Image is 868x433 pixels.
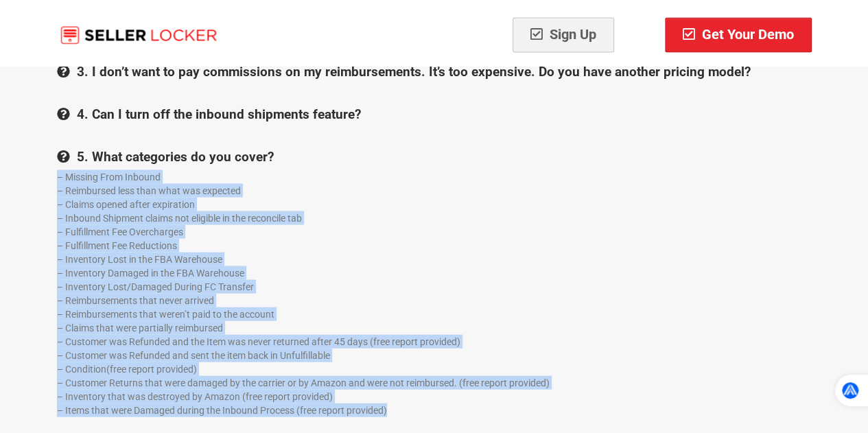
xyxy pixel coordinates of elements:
[57,279,812,293] div: – Inventory Lost/Damaged During FC Transfer
[57,293,812,307] div: – Reimbursements that never arrived
[665,17,812,52] a: Get Your Demo
[57,403,812,417] div: – Items that were Damaged during the Inbound Process (free report provided)
[57,307,812,320] div: – Reimbursements that weren’t paid to the account
[57,375,812,389] div: – Customer Returns that were damaged by the carrier or by Amazon and were not reimbursed. (free r...
[799,364,852,417] iframe: Drift Widget Chat Controller
[57,389,812,403] div: – Inventory that was destroyed by Amazon (free report provided)
[57,197,812,211] div: – Claims opened after expiration
[57,320,812,334] div: – Claims that were partially reimbursed
[513,17,614,52] a: Sign Up
[530,26,596,43] span: Sign Up
[57,169,812,417] div: – Missing From Inbound
[57,211,812,224] div: – Inbound Shipment claims not eligible in the reconcile tab
[57,334,812,348] div: – Customer was Refunded and the Item was never returned after 45 days (free report provided)
[57,348,812,362] div: – Customer was Refunded and sent the item back in Unfulfillable
[683,26,794,43] span: Get Your Demo
[57,252,812,266] div: – Inventory Lost in the FBA Warehouse
[57,224,812,238] div: – Fulfillment Fee Overcharges
[77,63,751,79] b: 3. I don’t want to pay commissions on my reimbursements. It’s too expensive. Do you have another ...
[57,238,812,252] div: – Fulfillment Fee Reductions
[57,266,812,279] div: – Inventory Damaged in the FBA Warehouse
[77,106,361,121] b: 4. Can I turn off the inbound shipments feature?
[57,362,812,375] div: – Condition(free report provided)
[57,183,812,197] div: – Reimbursed less than what was expected
[77,148,274,164] b: 5. What categories do you cover?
